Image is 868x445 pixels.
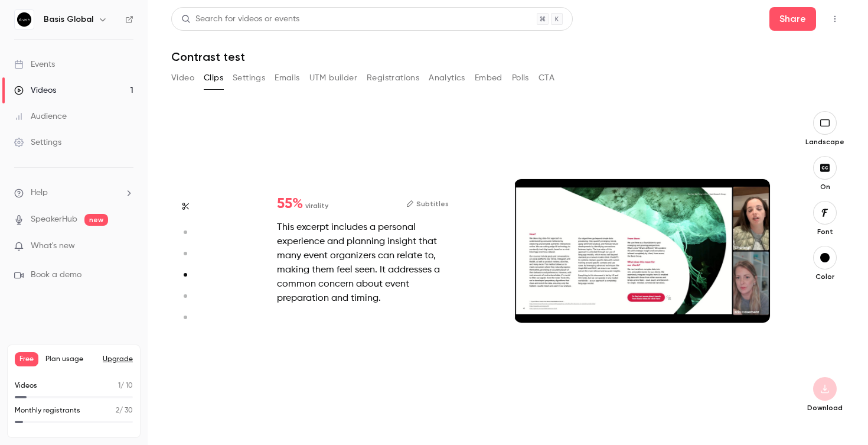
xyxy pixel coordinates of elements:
div: Events [14,59,55,70]
span: 1 [118,382,120,389]
p: Landscape [805,137,844,147]
button: Video [171,69,194,87]
iframe: Noticeable Trigger [119,241,133,252]
span: Plan usage [45,355,96,364]
p: Font [806,227,844,236]
button: Subtitles [406,197,449,211]
button: Registrations [367,69,419,87]
button: Share [769,7,816,31]
img: Basis Global [15,10,34,29]
button: Upgrade [103,355,133,364]
div: Search for videos or events [181,13,299,25]
h6: Basis Global [44,14,93,25]
button: CTA [539,69,554,87]
span: Free [15,352,38,366]
p: Color [806,272,844,281]
div: Settings [14,137,61,148]
h1: Contrast test [171,50,844,64]
p: Monthly registrants [15,405,80,416]
span: Book a demo [31,269,81,281]
p: / 30 [116,405,133,416]
button: Polls [512,69,529,87]
button: Emails [275,69,299,87]
p: / 10 [118,381,133,391]
button: Settings [233,69,265,87]
span: virality [305,200,328,211]
li: help-dropdown-opener [14,187,133,199]
button: Analytics [429,69,465,87]
span: What's new [31,240,75,252]
span: 2 [116,407,119,414]
button: Embed [475,69,502,87]
p: On [806,182,844,191]
p: Videos [15,381,37,391]
div: This excerpt includes a personal experience and planning insight that many event organizers can r... [277,220,449,306]
p: Download [806,403,844,412]
button: Top Bar Actions [825,9,844,28]
span: new [84,214,108,226]
span: 55 % [277,197,303,211]
div: Audience [14,111,67,122]
button: UTM builder [309,69,357,87]
div: Videos [14,85,56,96]
button: Clips [204,69,223,87]
span: Help [31,187,48,199]
a: SpeakerHub [31,213,77,226]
